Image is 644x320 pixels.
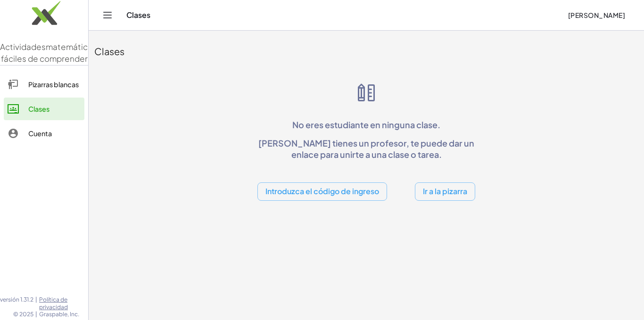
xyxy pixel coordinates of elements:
[423,186,467,196] font: Ir a la pizarra
[35,311,37,318] font: |
[13,311,33,318] font: © 2025
[257,182,387,201] button: Introduzca el código de ingreso
[415,182,475,201] button: Ir a la pizarra
[28,80,79,89] font: Pizarras blancas
[28,105,50,113] font: Clases
[258,138,474,159] font: [PERSON_NAME] tienes un profesor, te puede dar un enlace para unirte a una clase o tarea.
[265,186,379,196] font: Introduzca el código de ingreso
[35,296,37,303] font: |
[100,8,115,23] button: Cambiar navegación
[39,296,68,311] font: Política de privacidad
[1,41,97,64] font: matemáticas fáciles de comprender
[28,129,52,138] font: Cuenta
[39,296,88,311] a: Política de privacidad
[568,11,625,19] font: [PERSON_NAME]
[4,122,84,145] a: Cuenta
[39,311,79,318] font: Graspable, Inc.
[292,119,440,130] font: No eres estudiante en ninguna clase.
[94,45,124,57] font: Clases
[4,98,84,120] a: Clases
[4,73,84,96] a: Pizarras blancas
[560,7,633,24] button: [PERSON_NAME]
